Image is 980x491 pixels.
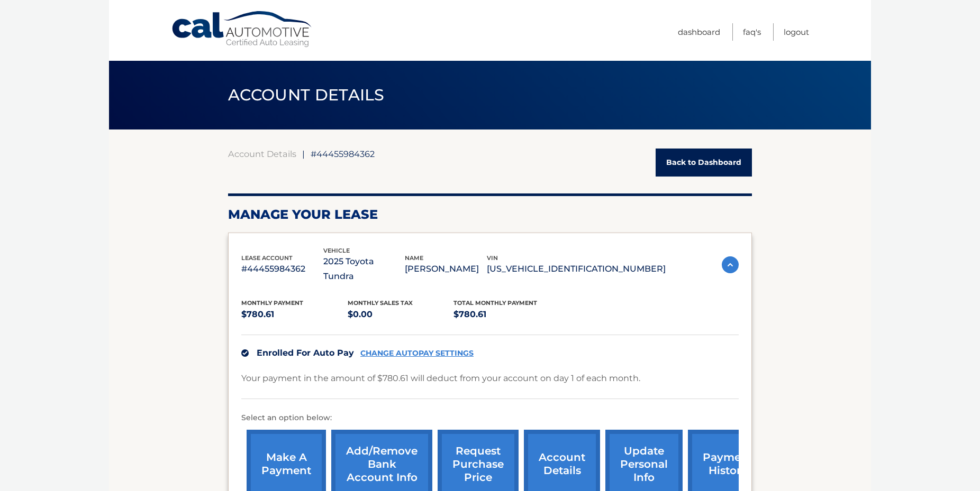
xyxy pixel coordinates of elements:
p: [PERSON_NAME] [405,262,487,276]
h2: Manage Your Lease [228,207,752,223]
span: lease account [241,254,293,262]
img: accordion-active.svg [722,256,739,273]
span: name [405,254,423,262]
p: $0.00 [348,307,454,322]
p: $780.61 [241,307,348,322]
span: vehicle [323,247,350,254]
a: FAQ's [743,23,761,41]
span: ACCOUNT DETAILS [228,85,385,105]
span: #44455984362 [311,149,375,159]
a: Dashboard [678,23,720,41]
p: 2025 Toyota Tundra [323,254,405,284]
span: | [302,149,305,159]
span: Monthly sales Tax [348,299,413,307]
p: [US_VEHICLE_IDENTIFICATION_NUMBER] [487,262,666,276]
a: Account Details [228,149,296,159]
p: $780.61 [453,307,560,322]
p: Select an option below: [241,412,739,424]
a: CHANGE AUTOPAY SETTINGS [360,349,474,358]
span: Enrolled For Auto Pay [257,348,354,358]
a: Cal Automotive [171,11,314,48]
p: #44455984362 [241,262,323,276]
a: Back to Dashboard [656,149,752,177]
span: Monthly Payment [241,299,303,307]
span: Total Monthly Payment [453,299,537,307]
img: check.svg [241,349,249,357]
p: Your payment in the amount of $780.61 will deduct from your account on day 1 of each month. [241,371,640,386]
span: vin [487,254,498,262]
a: Logout [784,23,809,41]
